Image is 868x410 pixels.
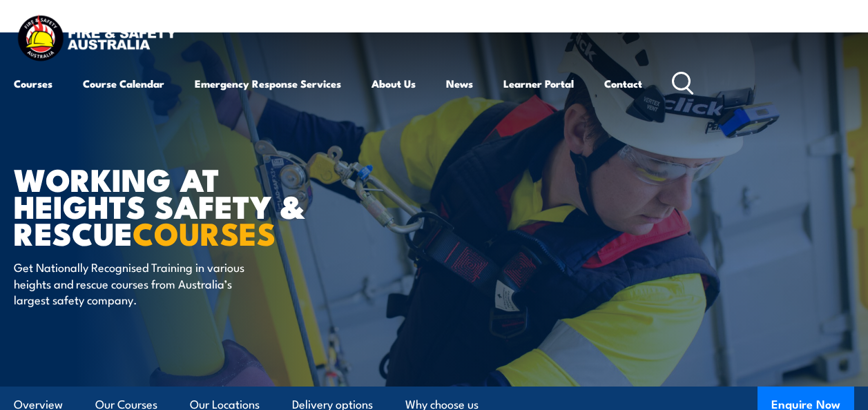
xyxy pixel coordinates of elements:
[83,67,164,100] a: Course Calendar
[503,67,574,100] a: Learner Portal
[604,67,642,100] a: Contact
[133,208,276,256] strong: COURSES
[14,165,355,246] h1: WORKING AT HEIGHTS SAFETY & RESCUE
[446,67,473,100] a: News
[14,67,52,100] a: Courses
[14,259,266,307] p: Get Nationally Recognised Training in various heights and rescue courses from Australia’s largest...
[195,67,341,100] a: Emergency Response Services
[372,67,416,100] a: About Us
